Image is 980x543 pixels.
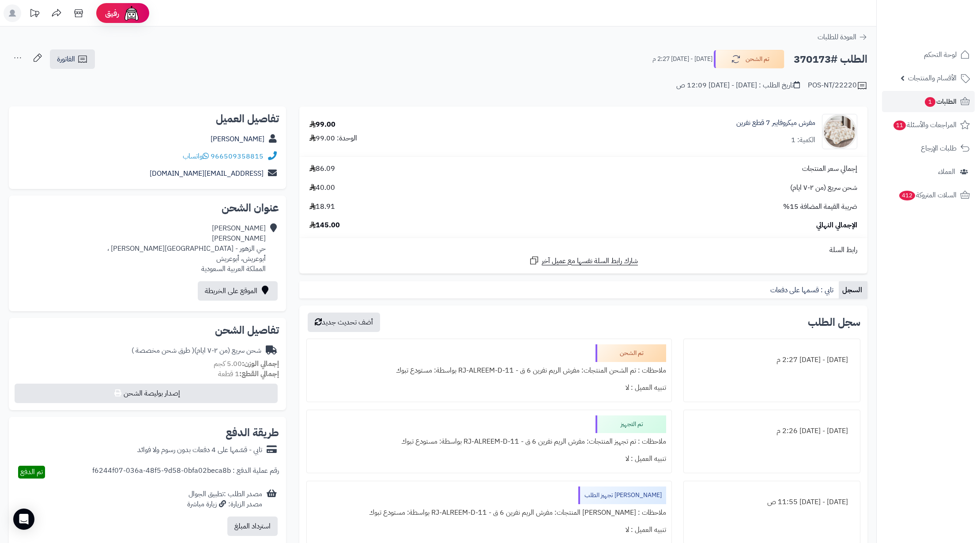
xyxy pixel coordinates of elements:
[309,183,335,193] span: 40.00
[92,466,279,479] div: رقم عملية الدفع : f6244f07-036a-48f5-9d58-0bfa02beca8b
[16,203,279,213] h2: عنوان الشحن
[15,384,278,403] button: إصدار بوليصة الشحن
[791,135,815,145] div: الكمية: 1
[736,118,815,128] a: مفرش ميكروفايبر 7 قطع نفرين
[23,4,45,24] a: تحديثات المنصة
[808,317,860,328] h3: سجل الطلب
[239,369,279,379] strong: إجمالي القطع:
[882,91,975,112] a: الطلبات1
[689,422,855,440] div: [DATE] - [DATE] 2:26 م
[132,345,194,356] span: ( طرق شحن مخصصة )
[802,164,857,174] span: إجمالي سعر المنتجات
[783,202,857,212] span: ضريبة القيمة المضافة 15%
[312,379,666,396] div: تنبيه العميل : لا
[882,161,975,182] a: العملاء
[308,313,380,332] button: أضف تحديث جديد
[924,49,957,61] span: لوحة التحكم
[57,54,75,64] span: الفاتورة
[596,415,666,433] div: تم التجهيز
[882,185,975,206] a: السلات المتروكة412
[542,256,638,266] span: شارك رابط السلة نفسها مع عميل آخر
[578,486,666,504] div: [PERSON_NAME] تجهيز الطلب
[908,72,957,84] span: الأقسام والمنتجات
[893,119,957,131] span: المراجعات والأسئلة
[714,50,784,68] button: تم الشحن
[839,281,867,299] a: السجل
[218,369,279,379] small: 1 قطعة
[822,114,857,149] img: 1752908587-1-90x90.jpg
[132,346,261,356] div: شحن سريع (من ٢-٧ ايام)
[211,151,264,162] a: 966509358815
[767,281,839,299] a: تابي : قسمها على دفعات
[150,168,264,179] a: [EMAIL_ADDRESS][DOMAIN_NAME]
[899,191,915,200] span: 412
[16,325,279,336] h2: تفاصيل الشحن
[794,50,867,68] h2: الطلب #370173
[925,97,935,107] span: 1
[137,445,262,455] div: تابي - قسّمها على 4 دفعات بدون رسوم ولا فوائد
[938,166,955,178] span: العملاء
[924,95,957,108] span: الطلبات
[13,509,34,530] div: Open Intercom Messenger
[105,8,119,19] span: رفيق
[689,494,855,511] div: [DATE] - [DATE] 11:55 ص
[50,49,95,69] a: الفاتورة
[596,344,666,362] div: تم الشحن
[676,80,800,90] div: تاريخ الطلب : [DATE] - [DATE] 12:09 ص
[183,151,209,162] a: واتساب
[312,362,666,379] div: ملاحظات : تم الشحن المنتجات: مفرش الريم نفرين 6 ق - RJ-ALREEM-D-11 بواسطة: مستودع تبوك
[242,358,279,369] strong: إجمالي الوزن:
[898,189,957,201] span: السلات المتروكة
[893,121,906,130] span: 11
[123,4,140,22] img: ai-face.png
[312,450,666,468] div: تنبيه العميل : لا
[309,220,340,230] span: 145.00
[214,358,279,369] small: 5.00 كجم
[226,427,279,438] h2: طريقة الدفع
[882,114,975,136] a: المراجعات والأسئلة11
[652,55,712,64] small: [DATE] - [DATE] 2:27 م
[312,521,666,539] div: تنبيه العميل : لا
[198,281,278,301] a: الموقع على الخريطة
[309,164,335,174] span: 86.09
[529,255,638,266] a: شارك رابط السلة نفسها مع عميل آخر
[187,499,262,509] div: مصدر الزيارة: زيارة مباشرة
[689,351,855,369] div: [DATE] - [DATE] 2:27 م
[187,489,262,509] div: مصدر الطلب :تطبيق الجوال
[309,133,357,143] div: الوحدة: 99.00
[227,517,278,536] button: استرداد المبلغ
[107,223,266,274] div: [PERSON_NAME] [PERSON_NAME] حي الزهور - [GEOGRAPHIC_DATA][PERSON_NAME] ، أبوعريش، أبوعريش المملكة...
[303,245,864,255] div: رابط السلة
[818,32,856,42] span: العودة للطلبات
[808,80,867,91] div: POS-NT/22220
[20,467,43,477] span: تم الدفع
[312,504,666,521] div: ملاحظات : [PERSON_NAME] المنتجات: مفرش الريم نفرين 6 ق - RJ-ALREEM-D-11 بواسطة: مستودع تبوك
[309,120,335,130] div: 99.00
[882,44,975,65] a: لوحة التحكم
[211,134,264,144] a: [PERSON_NAME]
[816,220,857,230] span: الإجمالي النهائي
[790,183,857,193] span: شحن سريع (من ٢-٧ ايام)
[882,138,975,159] a: طلبات الإرجاع
[312,433,666,450] div: ملاحظات : تم تجهيز المنتجات: مفرش الريم نفرين 6 ق - RJ-ALREEM-D-11 بواسطة: مستودع تبوك
[921,142,957,155] span: طلبات الإرجاع
[16,113,279,124] h2: تفاصيل العميل
[309,202,335,212] span: 18.91
[818,32,867,42] a: العودة للطلبات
